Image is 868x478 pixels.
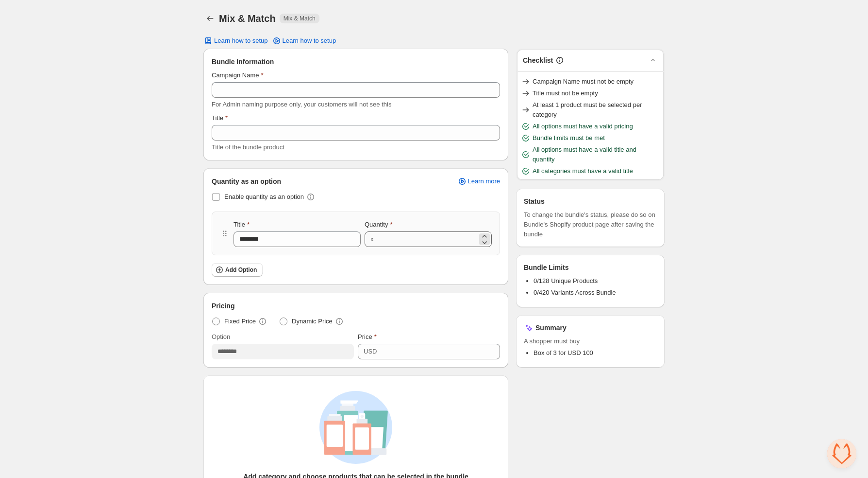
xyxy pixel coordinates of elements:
[370,234,374,244] div: x
[533,89,598,98] span: Title must not be empty
[212,113,228,123] label: Title
[533,122,633,131] span: All options must have a valid pricing
[533,77,634,87] span: Campaign Name must not be empty
[266,34,342,48] a: Learn how to setup
[212,332,230,342] label: Option
[212,177,281,186] span: Quantity as an option
[524,210,657,239] span: To change the bundle's status, please do so on Bundle's Shopify product page after saving the bundle
[533,133,605,143] span: Bundle limits must be met
[365,220,392,230] label: Quantity
[533,145,660,164] span: All options must have a valid title and quantity
[234,220,250,230] label: Title
[534,348,657,358] li: Box of 3 for USD 100
[212,301,234,311] span: Pricing
[283,37,336,45] span: Learn how to setup
[214,37,268,45] span: Learn how to setup
[212,101,391,108] span: For Admin naming purpose only, your customers will not see this
[524,196,545,206] h3: Status
[212,263,263,277] button: Add Option
[451,175,506,188] a: Learn more
[198,34,274,48] button: Learn how to setup
[225,266,257,274] span: Add Option
[212,57,274,67] span: Bundle Information
[224,193,304,200] span: Enable quantity as an option
[535,323,567,333] h3: Summary
[533,100,660,120] span: At least 1 product must be selected per category
[219,13,276,24] h1: Mix & Match
[224,317,256,326] span: Fixed Price
[468,177,500,185] span: Learn more
[534,277,598,284] span: 0/128 Unique Products
[358,332,377,342] label: Price
[284,15,316,22] span: Mix & Match
[523,55,553,65] h3: Checklist
[212,71,264,80] label: Campaign Name
[364,347,377,356] div: USD
[534,289,616,296] span: 0/420 Variants Across Bundle
[292,317,333,326] span: Dynamic Price
[533,166,633,176] span: All categories must have a valid title
[203,12,217,25] button: Back
[524,336,657,346] span: A shopper must buy
[827,439,856,468] div: Open chat
[524,263,569,272] h3: Bundle Limits
[212,143,284,151] span: Title of the bundle product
